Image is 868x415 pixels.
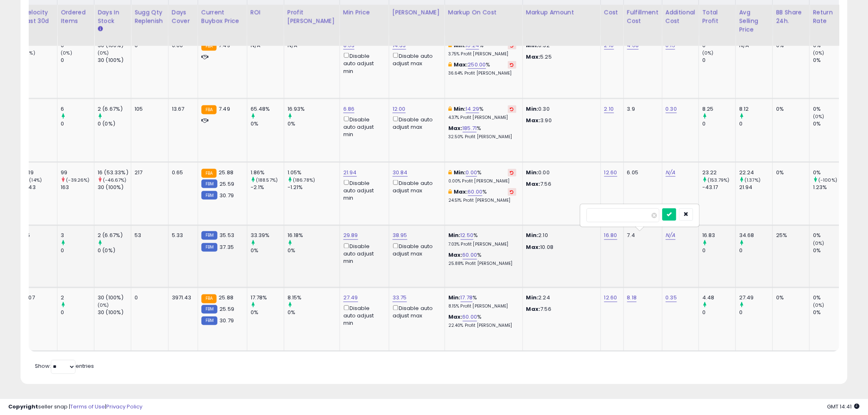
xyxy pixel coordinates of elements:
[448,51,516,57] p: 3.75% Profit [PERSON_NAME]
[526,105,594,113] p: 0.30
[448,61,516,76] div: %
[604,294,617,302] a: 12.60
[666,294,677,302] a: 0.35
[448,251,463,259] b: Max:
[393,115,439,131] div: Disable auto adjust max
[343,242,383,266] div: Disable auto adjust min
[813,184,846,191] div: 1.23%
[702,247,736,255] div: 0
[526,232,594,239] p: 2.10
[288,294,340,302] div: 8.15%
[251,309,284,317] div: 0%
[702,105,736,113] div: 8.25
[445,5,523,46] th: The percentage added to the cost of goods (COGS) that forms the calculator for Min & Max prices.
[627,8,659,25] div: Fulfillment Cost
[526,169,539,176] strong: Min:
[702,120,736,128] div: 0
[24,120,57,128] div: 0
[135,8,165,25] div: Sugg Qty Replenish
[393,232,407,240] a: 38.95
[343,232,358,240] a: 29.89
[98,50,109,56] small: (0%)
[454,169,466,176] b: Min:
[219,105,230,113] span: 7.49
[526,244,594,251] p: 10.08
[219,169,233,176] span: 25.88
[201,105,217,114] small: FBA
[98,57,131,64] div: 30 (100%)
[448,124,463,132] b: Max:
[288,8,336,25] div: Profit [PERSON_NAME]
[448,71,516,76] p: 36.64% Profit [PERSON_NAME]
[219,244,234,251] span: 37.35
[343,115,383,139] div: Disable auto adjust min
[172,105,192,113] div: 13.67
[393,169,408,177] a: 30.84
[526,244,541,251] strong: Max:
[454,105,466,113] b: Min:
[448,261,516,267] p: 25.88% Profit [PERSON_NAME]
[24,57,57,64] div: 0
[288,105,340,113] div: 16.93%
[343,8,386,17] div: Min Price
[61,232,94,239] div: 3
[172,169,192,176] div: 0.65
[29,177,42,183] small: (14%)
[468,188,483,196] a: 60.00
[813,302,825,309] small: (0%)
[24,232,57,239] div: 1.5
[627,169,656,176] div: 6.05
[702,169,736,176] div: 23.22
[813,232,846,239] div: 0%
[135,232,162,239] div: 53
[526,294,594,302] p: 2.24
[813,57,846,64] div: 0%
[24,105,57,113] div: 3
[448,169,516,184] div: %
[448,115,516,121] p: 4.37% Profit [PERSON_NAME]
[201,191,217,200] small: FBM
[98,232,131,239] div: 2 (6.67%)
[448,232,516,247] div: %
[702,8,732,25] div: Total Profit
[251,247,284,255] div: 0%
[739,232,772,239] div: 34.68
[251,169,284,176] div: 1.86%
[448,314,516,329] div: %
[24,169,57,176] div: 6.19
[393,178,439,194] div: Disable auto adjust max
[526,180,594,188] p: 7.56
[393,105,406,113] a: 12.00
[288,169,340,176] div: 1.05%
[448,252,516,267] div: %
[627,232,656,239] div: 7.4
[343,169,357,177] a: 21.94
[61,50,72,56] small: (0%)
[98,302,109,309] small: (0%)
[288,120,340,128] div: 0%
[70,403,105,410] a: Terms of Use
[8,403,38,410] strong: Copyright
[604,105,614,113] a: 2.10
[627,105,656,113] div: 3.9
[201,305,217,314] small: FBM
[526,8,597,17] div: Markup Amount
[98,294,131,302] div: 30 (100%)
[818,177,837,183] small: (-100%)
[813,309,846,317] div: 0%
[666,8,696,25] div: Additional Cost
[98,169,131,176] div: 16 (53.33%)
[776,105,803,113] div: 0%
[813,105,846,113] div: 0%
[739,309,772,317] div: 0
[448,313,463,321] b: Max:
[526,116,541,124] strong: Max:
[251,8,281,17] div: ROI
[251,184,284,191] div: -2.1%
[61,105,94,113] div: 6
[24,8,54,25] div: Velocity Last 30d
[219,317,234,325] span: 30.79
[98,25,103,33] small: Days In Stock.
[61,120,94,128] div: 0
[666,232,676,240] a: N/A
